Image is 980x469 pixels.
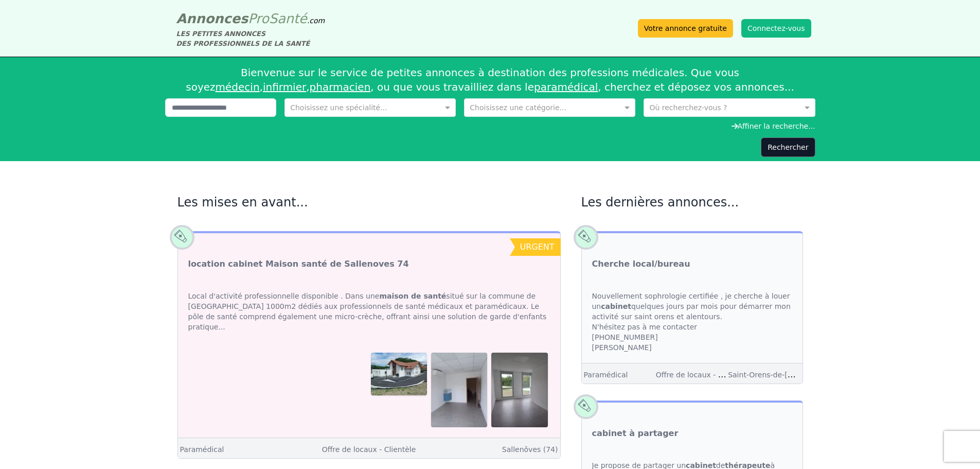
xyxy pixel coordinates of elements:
[728,370,877,379] a: Saint-Orens-de-[GEOGRAPHIC_DATA] (31)
[322,445,416,454] a: Offre de locaux - Clientèle
[310,81,371,93] a: pharmacien
[656,370,750,379] a: Offre de locaux - Clientèle
[371,353,427,395] img: location cabinet Maison santé de Sallenoves 74
[431,353,487,427] img: location cabinet Maison santé de Sallenoves 74
[269,11,307,26] span: Santé
[592,258,690,270] a: Cherche local/bureau
[761,137,815,157] button: Rechercher
[502,445,558,454] a: Sallenôves (74)
[582,281,803,363] div: Nouvellement sophrologie certifiée , je cherche à louer un quelques jours par mois pour démarrer ...
[216,81,260,93] a: médecin
[178,281,560,342] div: Local d'activité professionnelle disponible . Dans une situé sur la commune de [GEOGRAPHIC_DATA] ...
[592,427,679,440] a: cabinet à partager
[180,445,224,454] a: Paramédical
[601,302,631,310] strong: cabinet
[638,19,733,38] a: Votre annonce gratuite
[534,81,598,93] a: paramédical
[263,81,306,93] a: infirmier
[491,353,547,427] img: location cabinet Maison santé de Sallenoves 74
[379,292,446,300] strong: maison de santé
[520,242,554,252] span: urgent
[248,11,269,26] span: Pro
[741,19,811,38] button: Connectez-vous
[188,258,409,270] a: location cabinet Maison santé de Sallenoves 74
[581,194,803,211] h2: Les dernières annonces...
[176,29,325,48] div: LES PETITES ANNONCES DES PROFESSIONNELS DE LA SANTÉ
[165,61,815,98] div: Bienvenue sur le service de petites annonces à destination des professions médicales. Que vous so...
[177,194,561,211] h2: Les mises en avant...
[176,11,325,26] a: AnnoncesProSanté.com
[176,11,248,26] span: Annonces
[584,371,628,379] a: Paramédical
[307,16,325,25] span: .com
[165,121,815,131] div: Affiner la recherche...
